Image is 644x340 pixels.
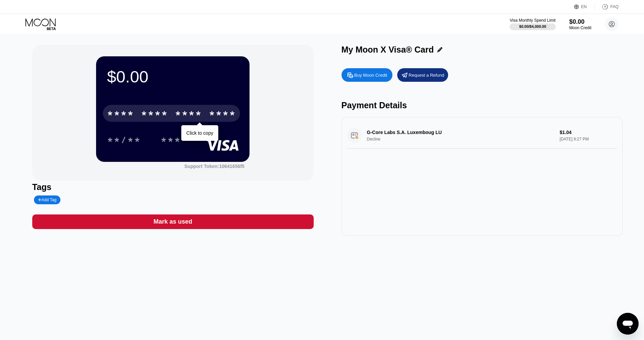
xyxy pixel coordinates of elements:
div: FAQ [595,3,619,10]
div: Support Token: 10641656f5 [184,164,244,169]
div: FAQ [610,4,619,9]
div: Add Tag [34,195,60,204]
div: Moon Credit [569,25,591,30]
div: $0.00 [107,67,239,86]
div: Support Token:10641656f5 [184,164,244,169]
iframe: Button to launch messaging window [617,313,639,335]
div: $0.00 / $4,000.00 [519,24,546,29]
div: EN [581,4,587,9]
div: Visa Monthly Spend Limit [510,18,555,23]
div: Tags [32,182,314,192]
div: EN [574,3,595,10]
div: $0.00Moon Credit [569,18,591,30]
div: Request a Refund [397,68,448,82]
div: Payment Details [342,100,623,110]
div: Request a Refund [409,72,444,78]
div: Mark as used [153,218,192,226]
div: $0.00 [569,18,591,25]
div: Mark as used [32,214,314,229]
div: Visa Monthly Spend Limit$0.00/$4,000.00 [510,18,555,30]
div: Click to copy [186,130,213,136]
div: Buy Moon Credit [342,68,392,82]
div: My Moon X Visa® Card [342,45,434,55]
div: Add Tag [38,197,56,202]
div: Buy Moon Credit [354,72,387,78]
